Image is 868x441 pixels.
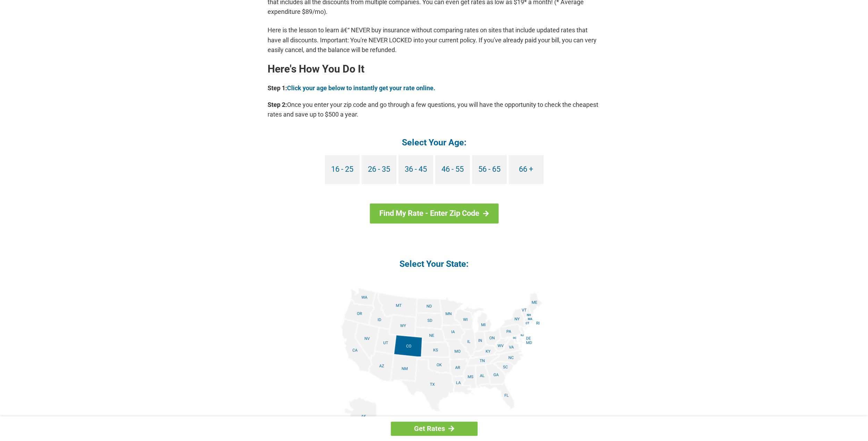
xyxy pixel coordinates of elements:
p: Once you enter your zip code and go through a few questions, you will have the opportunity to che... [268,100,601,119]
a: Get Rates [391,422,478,436]
h4: Select Your State: [268,258,601,270]
h4: Select Your Age: [268,137,601,148]
a: 46 - 55 [435,155,470,184]
b: Step 2: [268,101,287,108]
h2: Here's How You Do It [268,63,601,75]
a: 56 - 65 [472,155,507,184]
a: Find My Rate - Enter Zip Code [370,203,498,223]
a: 26 - 35 [362,155,396,184]
a: Click your age below to instantly get your rate online. [287,84,435,92]
b: Step 1: [268,84,287,92]
a: 16 - 25 [325,155,360,184]
a: 66 + [509,155,543,184]
p: Here is the lesson to learn â€“ NEVER buy insurance without comparing rates on sites that include... [268,25,601,54]
a: 36 - 45 [398,155,433,184]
